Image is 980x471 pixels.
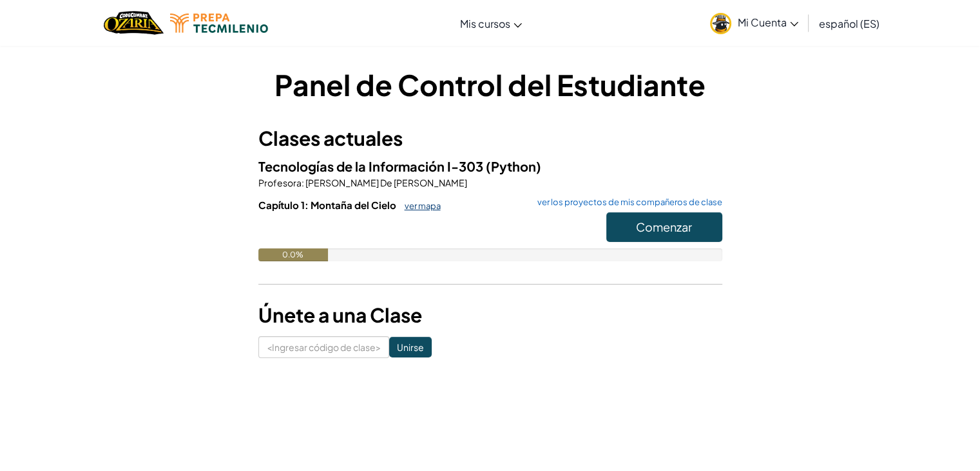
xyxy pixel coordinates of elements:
[104,10,164,36] a: Logotipo de Ozaria de CodeCombat
[704,3,805,43] a: Mi Cuenta
[302,177,304,188] font: :
[258,126,403,150] font: Clases actuales
[170,14,268,33] img: Logotipo de Tecmilenio
[405,201,441,211] font: ver mapa
[258,177,302,188] font: Profesora
[486,158,541,174] font: (Python)
[460,17,510,30] font: Mis cursos
[606,212,722,242] button: Comenzar
[537,197,722,207] font: ver los proyectos de mis compañeros de clase
[454,6,528,41] a: Mis cursos
[389,337,432,357] input: Unirse
[710,13,731,34] img: avatar
[738,15,787,29] font: Mi Cuenta
[104,10,164,36] img: Hogar
[812,6,886,41] a: español (ES)
[636,219,692,234] font: Comenzar
[258,336,389,358] input: <Ingresar código de clase>
[819,17,879,30] font: español (ES)
[274,66,706,103] font: Panel de Control del Estudiante
[282,250,303,259] font: 0.0%
[258,303,422,327] font: Únete a una Clase
[258,158,483,174] font: Tecnologías de la Información I-303
[258,199,396,211] font: Capítulo 1: Montaña del Cielo
[305,177,467,188] font: [PERSON_NAME] De [PERSON_NAME]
